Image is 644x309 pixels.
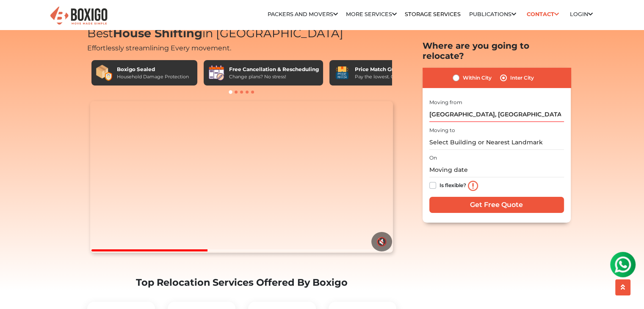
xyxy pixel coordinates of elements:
[117,73,189,80] div: Household Damage Protection
[429,107,564,122] input: Select Building or Nearest Landmark
[208,64,225,81] img: Free Cancellation & Rescheduling
[439,180,466,189] label: Is flexible?
[423,41,571,61] h2: Where are you going to relocate?
[229,66,319,73] div: Free Cancellation & Rescheduling
[268,11,338,17] a: Packers and Movers
[87,277,396,288] h2: Top Relocation Services Offered By Boxigo
[371,232,392,251] button: 🔇
[429,99,462,106] label: Moving from
[117,66,189,73] div: Boxigo Sealed
[463,73,492,83] label: Within City
[429,127,455,134] label: Moving to
[87,44,231,52] span: Effortlessly streamlining Every movement.
[429,135,564,150] input: Select Building or Nearest Landmark
[429,163,564,177] input: Moving date
[87,27,396,41] h1: Best in [GEOGRAPHIC_DATA]
[90,101,393,253] video: Your browser does not support the video tag.
[429,154,437,162] label: On
[615,279,630,295] button: scroll up
[96,64,113,81] img: Boxigo Sealed
[510,73,534,83] label: Inter City
[429,197,564,213] input: Get Free Quote
[524,8,562,21] a: Contact
[355,66,419,73] div: Price Match Guarantee
[355,73,419,80] div: Pay the lowest. Guaranteed!
[405,11,461,17] a: Storage Services
[346,11,397,17] a: More services
[469,11,516,17] a: Publications
[468,181,478,191] img: info
[8,8,25,25] img: whatsapp-icon.svg
[570,11,593,17] a: Login
[113,26,202,40] span: House Shifting
[334,64,351,81] img: Price Match Guarantee
[229,73,319,80] div: Change plans? No stress!
[49,6,108,26] img: Boxigo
